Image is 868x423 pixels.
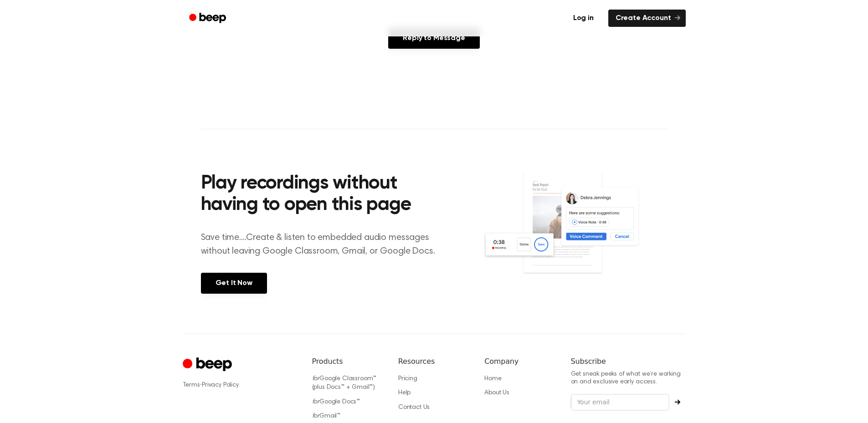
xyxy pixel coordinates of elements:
h6: Company [484,356,556,367]
a: Pricing [398,376,417,382]
a: forGoogle Docs™ [312,399,360,405]
a: forGmail™ [312,413,341,419]
h6: Subscribe [571,356,686,367]
h6: Resources [398,356,470,367]
a: Cruip [183,356,234,374]
a: Get It Now [201,273,267,294]
a: Privacy Policy [202,382,239,388]
a: Home [484,376,501,382]
a: About Us [484,390,509,396]
h6: Products [312,356,384,367]
a: Create Account [608,10,686,27]
a: Log in [564,8,603,29]
i: for [312,413,320,419]
a: Beep [183,10,234,27]
a: Terms [183,382,200,388]
a: forGoogle Classroom™ (plus Docs™ + Gmail™) [312,376,377,391]
img: Voice Comments on Docs and Recording Widget [483,170,667,293]
a: Contact Us [398,404,430,411]
p: Get sneak peeks of what we’re working on and exclusive early access. [571,371,686,387]
a: Help [398,390,411,396]
i: for [312,376,320,382]
a: Reply to Message [388,28,479,49]
i: for [312,399,320,405]
div: · [183,381,298,390]
input: Your email [571,394,669,411]
p: Save time....Create & listen to embedded audio messages without leaving Google Classroom, Gmail, ... [201,231,447,258]
button: Subscribe [669,399,686,405]
h2: Play recordings without having to open this page [201,173,447,216]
